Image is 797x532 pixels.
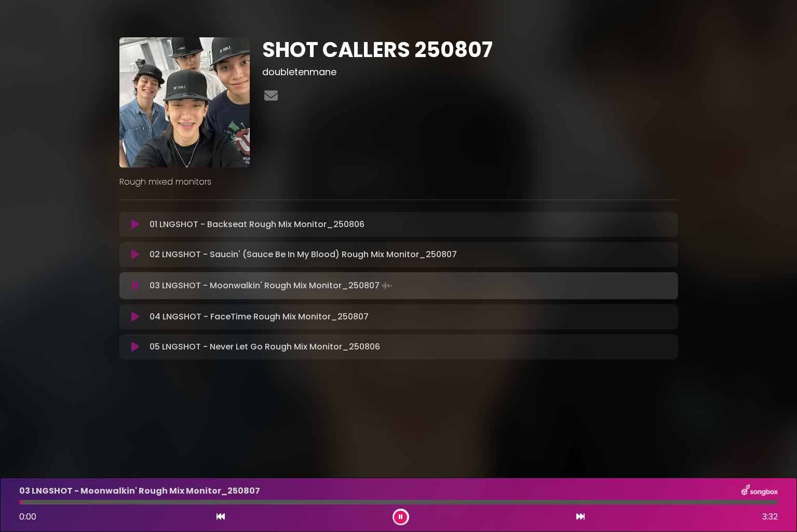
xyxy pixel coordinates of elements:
[150,311,369,323] p: 04 LNGSHOT - FaceTime Rough Mix Monitor_250807
[119,37,250,167] img: EhfZEEfJT4ehH6TTm04u
[150,278,394,293] p: 03 LNGSHOT - Moonwalkin' Rough Mix Monitor_250807
[150,248,457,261] p: 02 LNGSHOT - Saucin' (Sauce Be In My Blood) Rough Mix Monitor_250807
[150,341,380,353] p: 05 LNGSHOT - Never Let Go Rough Mix Monitor_250806
[262,66,678,78] h3: doubletenmane
[262,37,678,62] h1: SHOT CALLERS 250807
[380,278,394,293] img: waveform4.gif
[119,176,678,188] p: Rough mixed monitors
[150,218,364,231] p: 01 LNGSHOT - Backseat Rough Mix Monitor_250806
